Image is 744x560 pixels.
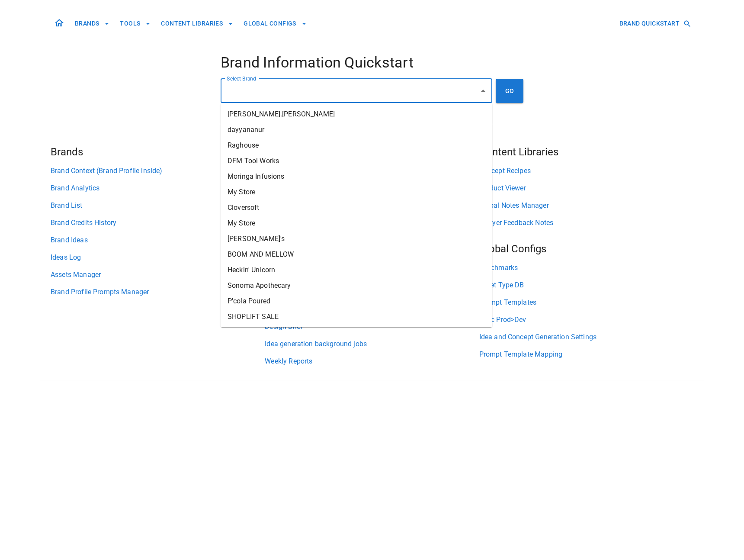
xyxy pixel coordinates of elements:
a: Benchmarks [479,263,693,273]
a: Asset Type DB [479,280,693,290]
h4: Brand Information Quickstart [221,54,523,72]
label: Select Brand [227,75,256,82]
h5: Global Configs [479,242,693,256]
button: BRANDS [71,16,113,32]
a: Global Notes Manager [479,200,693,211]
li: Raghouse [221,138,492,153]
li: [PERSON_NAME]'s [221,231,492,247]
button: GLOBAL CONFIGS [240,16,310,32]
a: Brand List [51,200,265,211]
a: Brand Profile Prompts Manager [51,287,265,297]
button: TOOLS [116,16,154,32]
h5: Brands [51,145,265,159]
a: Idea generation background jobs [265,339,479,349]
li: Heckin' Unicorn [221,262,492,278]
a: Ideas Log [51,252,265,263]
li: My Store [221,216,492,231]
li: Moringa Infusions [221,169,492,184]
li: SHOPLIFT SALE [221,309,492,325]
a: Sync Prod>Dev [479,315,693,325]
a: Prompt Templates [479,297,693,308]
a: Brand Analytics [51,183,265,193]
a: Product Viewer [479,183,693,193]
li: Cloversoft [221,200,492,216]
button: BRAND QUICKSTART [616,16,693,32]
button: GO [496,79,523,103]
a: Assets Manager [51,270,265,280]
a: Weekly Reports [265,356,479,367]
li: Simple Life Things [221,325,492,340]
button: CONTENT LIBRARIES [157,16,237,32]
li: Sonoma Apothecary [221,278,492,293]
a: Airfryer Feedback Notes [479,218,693,228]
li: My Store [221,184,492,200]
a: Brand Ideas [51,235,265,245]
a: Prompt Template Mapping [479,349,693,360]
li: dayyananur [221,122,492,138]
li: BOOM AND MELLOW [221,247,492,262]
h5: Content Libraries [479,145,693,159]
button: Close [477,85,489,97]
li: P'cola Poured [221,293,492,309]
li: DFM Tool Works [221,153,492,169]
li: [PERSON_NAME].[PERSON_NAME] [221,106,492,122]
a: Brand Context (Brand Profile inside) [51,166,265,176]
a: Idea and Concept Generation Settings [479,332,693,342]
a: Brand Credits History [51,218,265,228]
a: Concept Recipes [479,166,693,176]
